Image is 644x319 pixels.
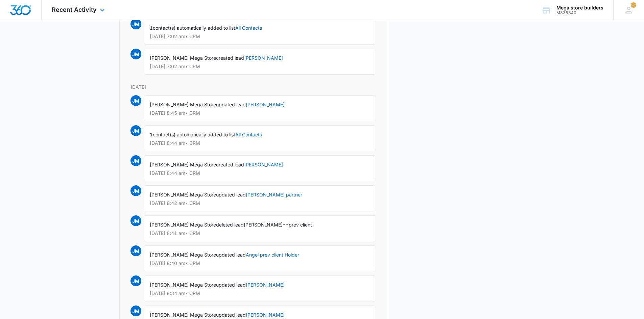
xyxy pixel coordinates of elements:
span: 31 [631,2,636,8]
span: JM [130,275,141,286]
span: 1 [150,132,153,137]
span: contact(s) automatically added to list [153,132,235,137]
span: JM [130,305,141,316]
span: [PERSON_NAME] Mega Store [150,222,216,228]
span: 1 [150,25,153,31]
div: account id [556,10,603,15]
p: [DATE] 7:02 am • CRM [150,64,370,69]
span: JM [130,215,141,226]
span: JM [130,125,141,136]
a: Angel prev client Holder [246,252,299,258]
span: [PERSON_NAME] Mega Store [150,102,216,107]
span: updated lead [216,192,246,197]
span: updated lead [216,252,246,258]
span: updated lead [216,312,246,318]
span: Recent Activity [52,6,97,13]
span: JM [130,95,141,106]
a: [PERSON_NAME] partner [246,192,302,197]
span: contact(s) automatically added to list [153,25,235,31]
span: updated lead [216,102,246,107]
span: JM [130,155,141,166]
span: JM [130,19,141,29]
span: [PERSON_NAME] Mega Store [150,282,216,288]
span: [PERSON_NAME] Mega Store [150,55,216,61]
div: notifications count [631,2,636,8]
a: All Contacts [235,25,262,31]
span: updated lead [216,282,246,288]
span: JM [130,49,141,59]
span: [PERSON_NAME] Mega Store [150,192,216,197]
span: JM [130,245,141,256]
a: [PERSON_NAME] [244,55,283,61]
p: [DATE] 8:40 am • CRM [150,261,370,266]
a: [PERSON_NAME] [246,312,285,318]
span: deleted lead [216,222,244,228]
div: account name [556,5,603,10]
span: JM [130,185,141,196]
p: [DATE] 8:44 am • CRM [150,171,370,176]
span: created lead [216,55,244,61]
a: [PERSON_NAME] [244,162,283,167]
p: [DATE] [130,83,376,90]
p: [DATE] 8:45 am • CRM [150,111,370,115]
p: [DATE] 8:41 am • CRM [150,231,370,236]
p: [DATE] 8:34 am • CRM [150,291,370,296]
a: [PERSON_NAME] [246,102,285,107]
p: [DATE] 7:02 am • CRM [150,34,370,39]
span: [PERSON_NAME] Mega Store [150,162,216,167]
span: [PERSON_NAME] Mega Store [150,252,216,258]
span: [PERSON_NAME] Mega Store [150,312,216,318]
a: [PERSON_NAME] [246,282,285,288]
span: [PERSON_NAME]--prev client [244,222,312,228]
p: [DATE] 8:42 am • CRM [150,201,370,206]
span: created lead [216,162,244,167]
p: [DATE] 8:44 am • CRM [150,141,370,145]
a: All Contacts [235,132,262,137]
